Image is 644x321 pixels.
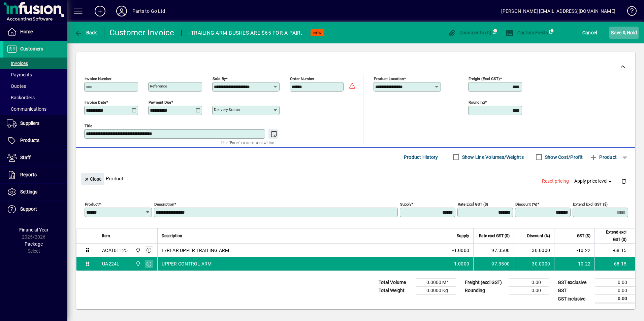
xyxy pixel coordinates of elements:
td: 0.00 [509,287,549,295]
span: Cancel [582,27,597,38]
span: Item [102,232,110,240]
span: Payments [7,72,32,77]
span: Communications [7,106,46,112]
a: Suppliers [3,115,67,132]
app-page-header-button: Back [67,27,104,39]
mat-label: Reference [150,84,167,88]
span: Custom Fields [506,30,548,35]
button: Save & Hold [609,27,639,39]
div: - TRAILING ARM BUSHES ARE $65 FOR A PAIR. [188,28,302,38]
span: DAE - Bulk Store [134,260,141,267]
span: Products [20,138,39,143]
span: Product History [404,152,438,163]
span: Financial Year [19,227,49,233]
span: L/REAR UPPER TRAILING ARM [162,247,229,254]
span: NEW [313,31,322,35]
td: Rounding [461,287,509,295]
button: Product [586,151,620,163]
div: [PERSON_NAME] [EMAIL_ADDRESS][DOMAIN_NAME] [501,6,615,16]
span: S [611,30,614,35]
mat-label: Rate excl GST ($) [458,202,488,207]
span: -1.0000 [452,247,469,254]
app-page-header-button: Close [79,176,106,182]
a: Products [3,132,67,149]
span: Package [25,241,43,247]
div: UA224L [102,260,120,267]
span: Customers [20,46,43,51]
mat-label: Product location [374,76,404,81]
div: Customer Invoice [109,27,174,38]
label: Show Cost/Profit [544,154,583,160]
a: Payments [3,69,67,80]
span: Backorders [7,95,35,100]
span: DAE - Bulk Store [134,247,141,254]
button: Profile [111,5,132,17]
span: Close [84,174,101,185]
td: -68.15 [594,244,635,257]
mat-label: Description [154,202,174,207]
button: Delete [616,173,632,189]
span: 1.0000 [454,260,470,267]
button: Custom Fields [504,27,550,39]
div: 97.3500 [478,247,510,254]
mat-label: Supply [400,202,411,207]
mat-label: Order number [290,76,314,81]
span: Discount (%) [527,232,550,240]
span: Reset pricing [542,178,569,185]
td: 0.00 [595,287,635,295]
td: 68.15 [594,257,635,271]
span: Staff [20,155,31,160]
span: Suppliers [20,120,39,126]
td: GST exclusive [554,279,595,287]
a: Invoices [3,58,67,69]
mat-label: Rounding [469,100,485,105]
a: Backorders [3,92,67,103]
button: Product History [401,151,441,163]
div: 97.3500 [478,260,510,267]
td: 0.00 [595,295,635,303]
td: Total Weight [375,287,416,295]
mat-label: Title [85,123,92,128]
td: 0.0000 M³ [416,279,456,287]
mat-label: Invoice date [85,100,106,105]
a: Communications [3,103,67,115]
button: Cancel [581,27,599,39]
td: -10.22 [554,244,594,257]
button: Apply price level [572,175,616,187]
td: GST [554,287,595,295]
button: Close [81,173,104,185]
button: Documents (0) [446,27,493,39]
div: ACAT01125 [102,247,128,254]
mat-label: Product [85,202,99,207]
a: Knowledge Base [622,1,636,23]
span: Support [20,206,37,212]
span: Invoices [7,61,28,66]
mat-label: Delivery status [214,107,240,112]
a: Settings [3,184,67,201]
span: Product [589,152,617,163]
mat-label: Sold by [213,76,226,81]
span: Settings [20,189,37,194]
a: Support [3,201,67,218]
a: Staff [3,149,67,166]
span: Quotes [7,83,26,89]
td: 0.0000 Kg [416,287,456,295]
button: Back [73,27,99,39]
td: 0.00 [595,279,635,287]
mat-label: Freight (excl GST) [469,76,500,81]
a: Quotes [3,80,67,92]
span: Documents (0) [448,30,491,35]
a: Home [3,24,67,40]
td: 30.0000 [514,244,554,257]
span: UPPER CONTROL ARM [162,260,212,267]
span: Rate excl GST ($) [479,232,510,240]
mat-label: Invoice number [85,76,111,81]
label: Show Line Volumes/Weights [461,154,524,160]
td: 0.00 [509,279,549,287]
mat-hint: Use 'Enter' to start a new line [221,139,274,146]
div: Parts to Go Ltd. [132,6,167,16]
mat-label: Extend excl GST ($) [573,202,608,207]
td: Freight (excl GST) [461,279,509,287]
app-page-header-button: Delete [616,178,632,184]
mat-label: Discount (%) [515,202,537,207]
